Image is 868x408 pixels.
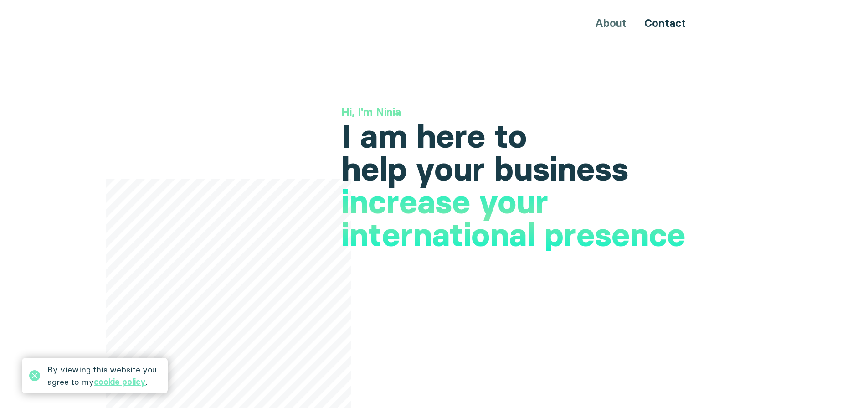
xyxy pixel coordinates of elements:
h1: increase your international presence [341,186,700,251]
a: Contact [644,16,686,30]
div: By viewing this website you agree to my . [47,363,160,388]
h3: Hi, I'm Ninia [341,104,700,120]
a: cookie policy [94,377,146,387]
h1: I am here to help your business [341,120,700,186]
